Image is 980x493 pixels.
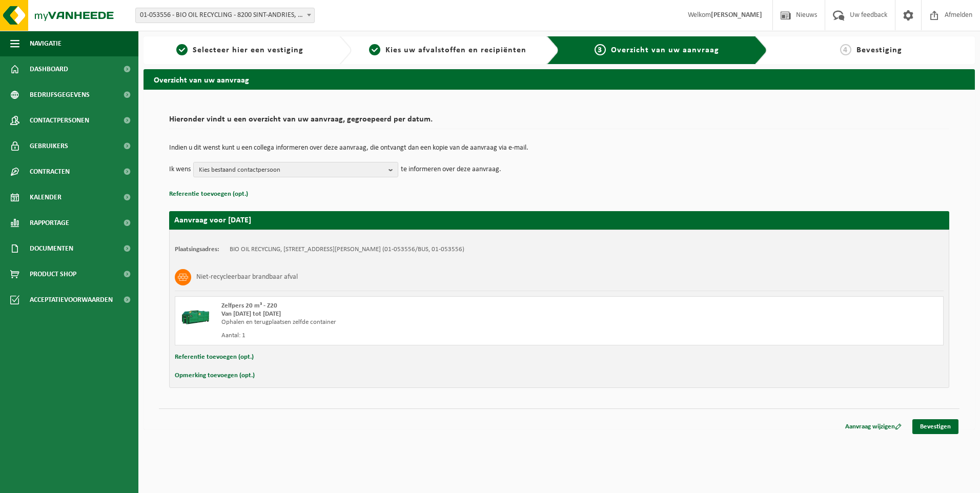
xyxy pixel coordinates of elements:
span: Contactpersonen [30,108,89,133]
strong: Aanvraag voor [DATE] [174,216,251,224]
button: Referentie toevoegen (opt.) [169,188,248,201]
p: Indien u dit wenst kunt u een collega informeren over deze aanvraag, die ontvangt dan een kopie v... [169,145,949,152]
span: Contracten [30,159,70,184]
div: Aantal: 1 [221,332,600,340]
strong: Van [DATE] tot [DATE] [221,311,281,317]
span: Overzicht van uw aanvraag [611,46,719,54]
span: 4 [840,44,851,55]
p: Ik wens [169,162,191,177]
span: 01-053556 - BIO OIL RECYCLING - 8200 SINT-ANDRIES, DIRK MARTENSSTRAAT 12 [136,8,314,23]
span: 01-053556 - BIO OIL RECYCLING - 8200 SINT-ANDRIES, DIRK MARTENSSTRAAT 12 [135,8,315,23]
span: Selecteer hier een vestiging [193,46,303,54]
span: 2 [369,44,380,55]
span: Dashboard [30,56,68,82]
a: 1Selecteer hier een vestiging [149,44,331,56]
a: Bevestigen [912,419,958,434]
span: Product Shop [30,261,76,287]
span: Gebruikers [30,133,68,159]
h3: Niet-recycleerbaar brandbaar afval [196,269,298,285]
span: Acceptatievoorwaarden [30,287,113,313]
img: HK-XZ-20-GN-00.png [180,302,211,333]
td: BIO OIL RECYCLING, [STREET_ADDRESS][PERSON_NAME] (01-053556/BUS, 01-053556) [230,245,464,254]
span: 1 [176,44,188,55]
span: Bedrijfsgegevens [30,82,90,108]
strong: [PERSON_NAME] [711,11,762,19]
a: Aanvraag wijzigen [838,419,909,434]
span: Kies bestaand contactpersoon [199,162,384,178]
h2: Overzicht van uw aanvraag [144,69,975,89]
span: Kies uw afvalstoffen en recipiënten [385,46,526,54]
button: Opmerking toevoegen (opt.) [175,369,255,382]
span: Rapportage [30,210,69,236]
button: Referentie toevoegen (opt.) [175,351,254,364]
span: Zelfpers 20 m³ - Z20 [221,302,277,309]
p: te informeren over deze aanvraag. [401,162,501,177]
h2: Hieronder vindt u een overzicht van uw aanvraag, gegroepeerd per datum. [169,115,949,129]
a: 2Kies uw afvalstoffen en recipiënten [357,44,539,56]
span: 3 [595,44,606,55]
button: Kies bestaand contactpersoon [193,162,398,177]
span: Navigatie [30,31,62,56]
span: Bevestiging [856,46,902,54]
span: Documenten [30,236,73,261]
div: Ophalen en terugplaatsen zelfde container [221,318,600,326]
strong: Plaatsingsadres: [175,246,219,253]
span: Kalender [30,184,62,210]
